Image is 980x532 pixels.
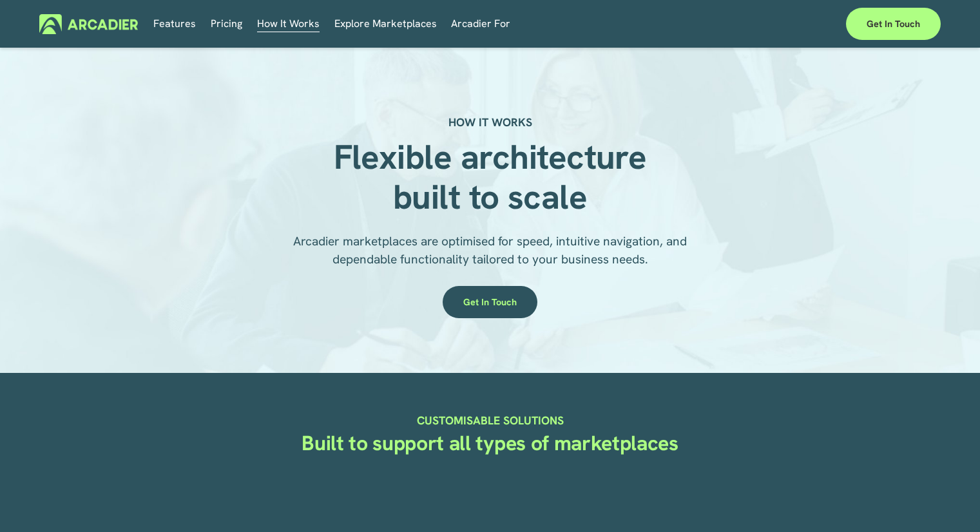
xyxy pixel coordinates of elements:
[257,15,320,33] span: How It Works
[443,286,537,318] a: Get in touch
[153,14,196,34] a: Features
[39,14,138,34] img: Arcadier
[846,8,941,40] a: Get in touch
[257,14,320,34] a: folder dropdown
[334,14,437,34] a: Explore Marketplaces
[417,413,564,428] strong: CUSTOMISABLE SOLUTIONS
[302,430,678,457] strong: Built to support all types of marketplaces
[334,135,655,219] strong: Flexible architecture built to scale
[293,233,690,267] span: Arcadier marketplaces are optimised for speed, intuitive navigation, and dependable functionality...
[448,115,532,129] strong: HOW IT WORKS
[451,14,510,34] a: folder dropdown
[211,14,242,34] a: Pricing
[451,15,510,33] span: Arcadier For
